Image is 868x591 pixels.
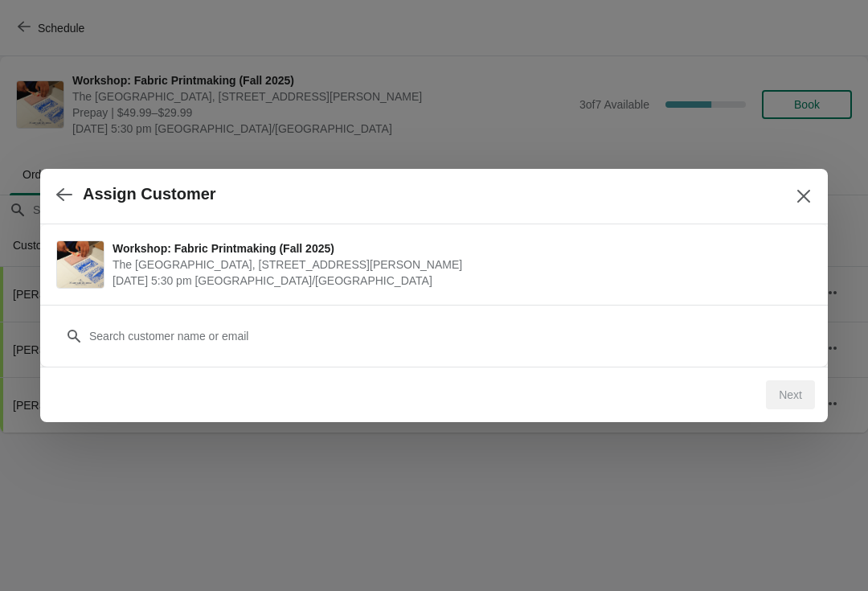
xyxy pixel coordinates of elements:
[789,182,818,211] button: Close
[83,185,216,203] h2: Assign Customer
[88,322,812,351] input: Search customer name or email
[113,273,804,289] span: [DATE] 5:30 pm [GEOGRAPHIC_DATA]/[GEOGRAPHIC_DATA]
[113,240,804,257] span: Workshop: Fabric Printmaking (Fall 2025)
[113,257,804,273] span: The [GEOGRAPHIC_DATA], [STREET_ADDRESS][PERSON_NAME]
[57,241,104,288] img: Workshop: Fabric Printmaking (Fall 2025) | The Maritime Museum of British Columbia, 744 Douglas S...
